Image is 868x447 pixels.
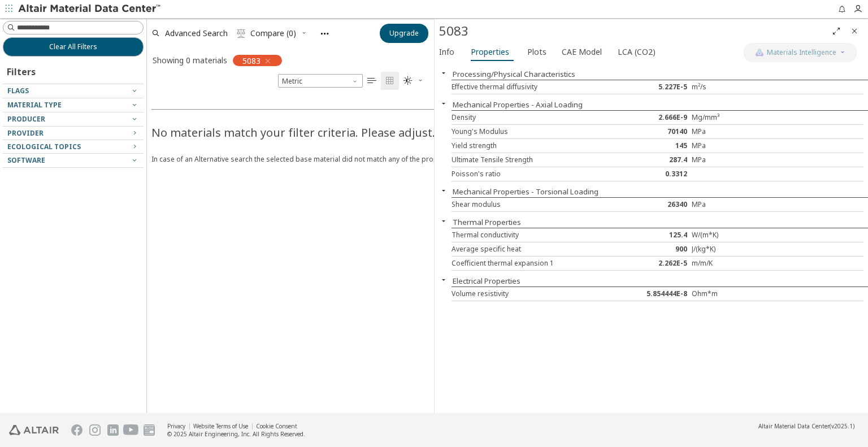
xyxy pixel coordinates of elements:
[452,289,623,298] div: Volume resistivity
[452,259,623,268] div: Coefficient thermal expansion 1
[452,83,623,92] div: Effective thermal diffusivity
[380,24,428,43] button: Upgrade
[363,72,381,90] button: Table View
[3,37,144,57] button: Clear All Filters
[623,200,692,209] div: 26340
[435,275,453,284] button: Close
[692,259,761,268] div: m/m/K
[562,43,602,61] span: CAE Model
[167,430,305,438] div: © 2025 Altair Engineering, Inc. All Rights Reserved.
[439,43,454,61] span: Info
[758,422,854,430] div: (v2025.1)
[618,43,656,61] span: LCA (CO2)
[623,170,692,179] div: 0.3312
[250,29,296,37] span: Compare (0)
[767,48,836,57] span: Materials Intelligence
[452,141,623,150] div: Yield strength
[744,43,857,62] button: AI CopilotMaterials Intelligence
[3,98,144,112] button: Material Type
[193,422,248,430] a: Website Terms of Use
[692,113,761,122] div: Mg/mm³
[403,76,413,85] i: 
[7,155,45,165] span: Software
[7,128,44,138] span: Provider
[758,422,830,430] span: Altair Material Data Center
[7,142,81,151] span: Ecological Topics
[452,200,623,209] div: Shear modulus
[278,74,363,88] div: Unit System
[623,141,692,150] div: 145
[389,29,419,38] span: Upgrade
[623,127,692,136] div: 70140
[471,43,509,61] span: Properties
[435,68,453,77] button: Close
[167,422,185,430] a: Privacy
[3,154,144,167] button: Software
[18,3,162,15] img: Altair Material Data Center
[7,86,29,96] span: Flags
[3,140,144,154] button: Ecological Topics
[827,22,845,40] button: Full Screen
[435,216,453,225] button: Close
[439,22,827,40] div: 5083
[7,100,62,110] span: Material Type
[452,113,623,122] div: Density
[453,69,575,79] button: Processing/Physical Characteristics
[453,276,520,286] button: Electrical Properties
[242,55,261,66] span: 5083
[452,127,623,136] div: Young's Modulus
[237,29,246,38] i: 
[623,231,692,240] div: 125.4
[7,114,45,124] span: Producer
[367,76,376,85] i: 
[452,245,623,254] div: Average specific heat
[692,127,761,136] div: MPa
[623,259,692,268] div: 2.262E-5
[623,155,692,164] div: 287.4
[3,127,144,140] button: Provider
[452,155,623,164] div: Ultimate Tensile Strength
[385,76,394,85] i: 
[3,57,41,84] div: Filters
[165,29,228,37] span: Advanced Search
[256,422,297,430] a: Cookie Consent
[755,48,764,57] img: AI Copilot
[49,42,97,51] span: Clear All Filters
[452,231,623,240] div: Thermal conductivity
[623,113,692,122] div: 2.666E-9
[623,83,692,92] div: 5.227E-5
[381,72,399,90] button: Tile View
[692,83,761,92] div: m²/s
[692,245,761,254] div: J/(kg*K)
[453,99,583,110] button: Mechanical Properties - Axial Loading
[692,231,761,240] div: W/(m*K)
[623,245,692,254] div: 900
[845,22,863,40] button: Close
[435,186,453,195] button: Close
[399,72,428,90] button: Theme
[527,43,546,61] span: Plots
[3,112,144,126] button: Producer
[9,425,59,435] img: Altair Engineering
[453,186,598,197] button: Mechanical Properties - Torsional Loading
[452,170,623,179] div: Poisson's ratio
[153,55,227,66] div: Showing 0 materials
[692,289,761,298] div: Ohm*m
[278,74,363,88] span: Metric
[692,200,761,209] div: MPa
[453,217,521,227] button: Thermal Properties
[692,155,761,164] div: MPa
[435,99,453,108] button: Close
[3,84,144,98] button: Flags
[623,289,692,298] div: 5.854444E-8
[692,141,761,150] div: MPa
